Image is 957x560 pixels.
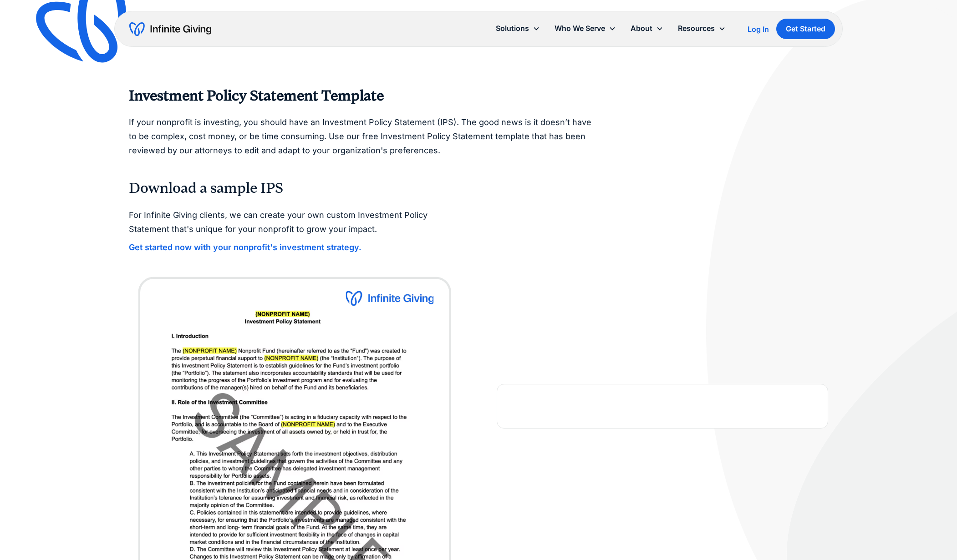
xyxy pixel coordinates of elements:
h3: Download a sample IPS [129,179,828,197]
div: Solutions [489,19,547,38]
div: Who We Serve [555,22,605,35]
p: For Infinite Giving clients, we can create your own custom Investment Policy Statement that's uni... [129,208,460,236]
a: Get Started [776,19,835,39]
a: Log In [748,24,769,35]
div: Resources [678,22,715,35]
div: About [623,19,671,38]
div: Log In [748,25,769,33]
a: home [129,22,211,36]
strong: Investment Policy Statement Template [129,87,384,104]
p: If your nonprofit is investing, you should have an Investment Policy Statement (IPS). The good ne... [129,116,595,157]
div: Resources [671,19,733,38]
a: Get started now with your nonprofit's investment strategy. [129,243,361,252]
div: Who We Serve [547,19,623,38]
div: Solutions [496,22,529,35]
div: About [631,22,652,35]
